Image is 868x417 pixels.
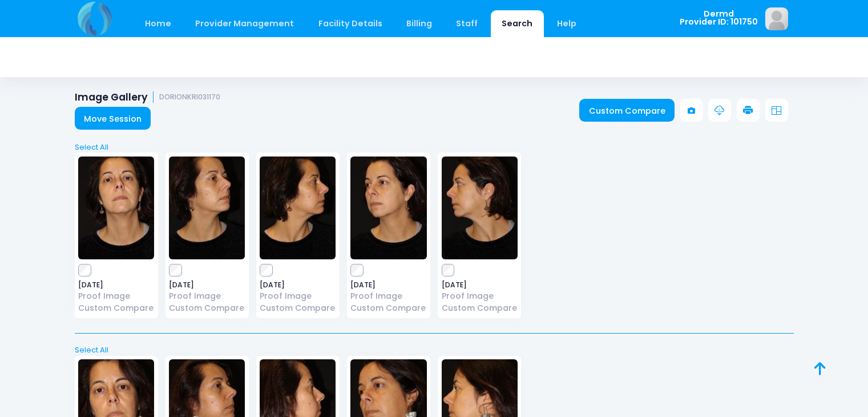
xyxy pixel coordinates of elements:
img: image [350,157,426,259]
a: Select All [71,344,797,356]
a: Move Session [75,107,151,130]
a: Help [546,10,587,37]
span: [DATE] [350,282,426,288]
a: Proof Image [350,290,426,302]
h1: Image Gallery [75,91,221,103]
a: Custom Compare [78,302,154,314]
small: DORIONKRI031170 [159,93,220,102]
img: image [442,157,518,259]
a: Staff [445,10,489,37]
a: Custom Compare [169,302,245,314]
img: image [765,7,788,30]
a: Proof Image [78,290,154,302]
img: image [78,157,154,259]
a: Custom Compare [260,302,336,314]
a: Select All [71,142,797,153]
span: [DATE] [169,282,245,288]
a: Proof Image [442,290,518,302]
a: Custom Compare [579,99,675,122]
img: image [260,157,336,259]
span: [DATE] [78,282,154,288]
a: Facility Details [307,10,393,37]
a: Provider Management [184,10,305,37]
a: Custom Compare [350,302,426,314]
a: Custom Compare [442,302,518,314]
span: Dermd Provider ID: 101750 [680,10,758,26]
a: Proof Image [260,290,336,302]
span: [DATE] [260,282,336,288]
a: Billing [395,10,443,37]
a: Home [134,10,183,37]
img: image [169,157,245,259]
a: Search [491,10,544,37]
span: [DATE] [442,282,518,288]
a: Proof Image [169,290,245,302]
